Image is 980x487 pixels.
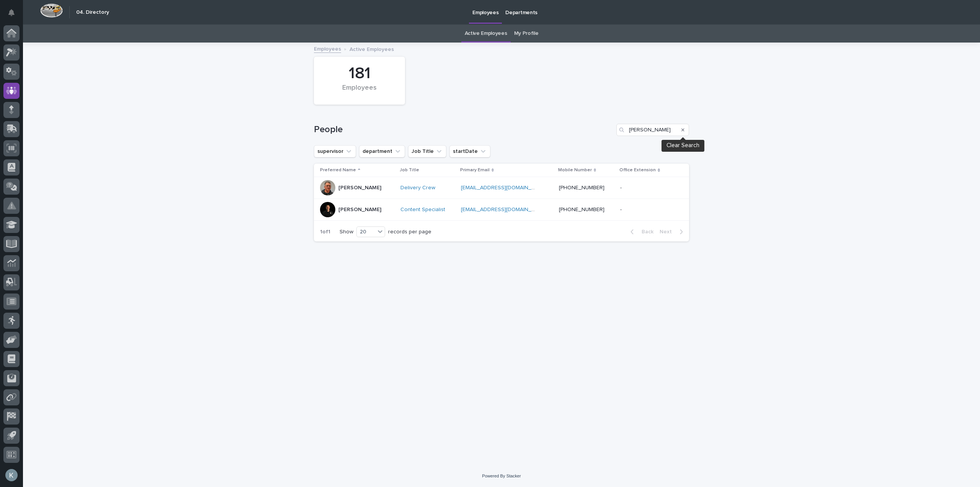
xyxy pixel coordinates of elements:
[314,223,336,241] p: 1 of 1
[338,207,381,213] p: [PERSON_NAME]
[314,177,689,199] tr: [PERSON_NAME]Delivery Crew [EMAIL_ADDRESS][DOMAIN_NAME] [PHONE_NUMBER]--
[400,166,419,174] p: Job Title
[359,145,405,157] button: department
[314,145,356,157] button: supervisor
[559,207,604,212] a: [PHONE_NUMBER]
[461,185,547,190] a: [EMAIL_ADDRESS][DOMAIN_NAME]
[338,185,381,191] p: [PERSON_NAME]
[624,228,657,235] button: Back
[465,25,507,43] a: Active Employees
[357,228,375,236] div: 20
[558,166,592,174] p: Mobile Number
[461,207,547,212] a: [EMAIL_ADDRESS][DOMAIN_NAME]
[320,166,356,174] p: Preferred Name
[620,183,623,191] p: -
[559,185,604,190] a: [PHONE_NUMBER]
[620,205,623,213] p: -
[40,3,63,18] img: Workspace Logo
[660,229,676,234] span: Next
[3,5,20,21] button: Notifications
[460,166,490,174] p: Primary Email
[10,9,20,21] div: Notifications
[619,166,656,174] p: Office Extension
[408,145,446,157] button: Job Title
[400,207,445,213] a: Content Specialist
[76,9,109,16] h2: 04. Directory
[3,467,20,483] button: users-avatar
[314,44,341,53] a: Employees
[400,185,435,191] a: Delivery Crew
[340,229,353,235] p: Show
[327,84,392,100] div: Employees
[637,229,653,234] span: Back
[388,229,431,235] p: records per page
[327,64,392,83] div: 181
[314,199,689,221] tr: [PERSON_NAME]Content Specialist [EMAIL_ADDRESS][DOMAIN_NAME] [PHONE_NUMBER]--
[482,474,521,478] a: Powered By Stacker
[514,25,539,43] a: My Profile
[314,124,613,135] h1: People
[616,124,689,136] input: Search
[449,145,490,157] button: startDate
[657,228,689,235] button: Next
[350,44,394,53] p: Active Employees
